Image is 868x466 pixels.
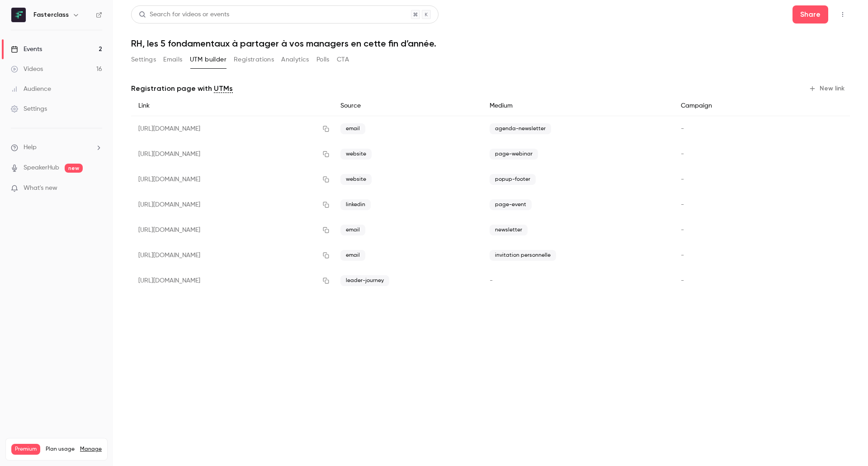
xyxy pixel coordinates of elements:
[33,10,69,19] h6: Fasterclass
[340,275,389,286] span: leader-journey
[46,446,75,453] span: Plan usage
[131,217,333,243] div: [URL][DOMAIN_NAME]
[281,52,309,67] button: Analytics
[11,444,40,455] span: Premium
[131,141,333,167] div: [URL][DOMAIN_NAME]
[11,143,102,152] li: help-dropdown-opener
[681,252,684,259] span: -
[340,149,372,160] span: website
[91,184,102,193] iframe: Noticeable Trigger
[681,176,684,183] span: -
[214,83,233,94] a: UTMs
[340,250,365,261] span: email
[490,123,551,134] span: agenda-newsletter
[490,149,538,160] span: page-webinar
[674,96,782,116] div: Campaign
[24,184,57,193] span: What's new
[681,151,684,157] span: -
[11,45,42,54] div: Events
[490,199,532,210] span: page-event
[333,96,483,116] div: Source
[131,268,333,293] div: [URL][DOMAIN_NAME]
[490,174,536,185] span: popup-footer
[131,243,333,268] div: [URL][DOMAIN_NAME]
[490,225,528,235] span: newsletter
[681,202,684,208] span: -
[24,163,59,173] a: SpeakerHub
[131,52,156,67] button: Settings
[163,52,182,67] button: Emails
[681,126,684,132] span: -
[805,81,850,96] button: New link
[131,96,333,116] div: Link
[340,123,365,134] span: email
[681,278,684,284] span: -
[234,52,274,67] button: Registrations
[337,52,349,67] button: CTA
[340,225,365,235] span: email
[24,143,37,152] span: Help
[340,174,372,185] span: website
[65,164,83,173] span: new
[793,5,828,24] button: Share
[131,116,333,142] div: [URL][DOMAIN_NAME]
[11,104,47,113] div: Settings
[316,52,330,67] button: Polls
[490,278,493,284] span: -
[340,199,371,210] span: linkedin
[490,250,556,261] span: invitation personnelle
[11,8,26,22] img: Fasterclass
[131,167,333,192] div: [URL][DOMAIN_NAME]
[131,192,333,217] div: [URL][DOMAIN_NAME]
[131,38,850,49] h1: RH, les 5 fondamentaux à partager à vos managers en cette fin d’année.
[139,10,229,19] div: Search for videos or events
[131,83,233,94] p: Registration page with
[190,52,226,67] button: UTM builder
[11,85,51,94] div: Audience
[80,446,102,453] a: Manage
[482,96,674,116] div: Medium
[11,65,43,74] div: Videos
[681,227,684,233] span: -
